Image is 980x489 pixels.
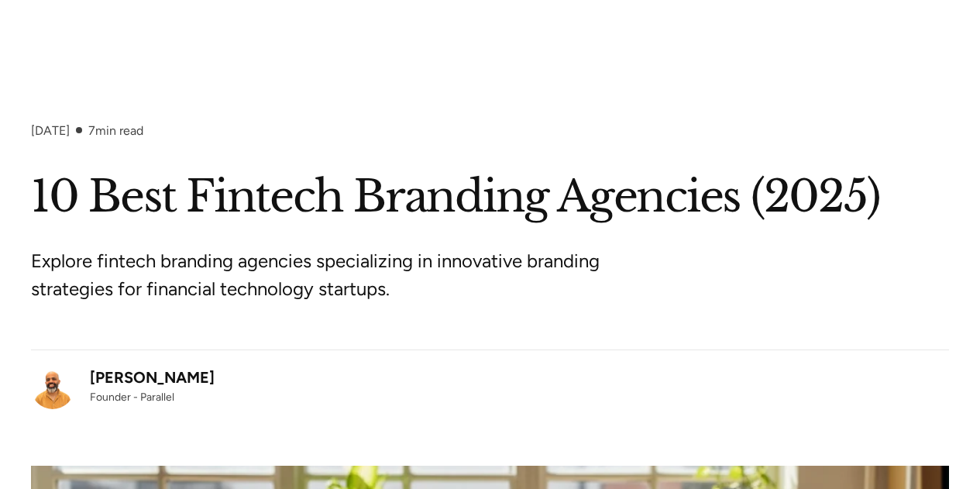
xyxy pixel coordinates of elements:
[31,169,949,226] h1: 10 Best Fintech Branding Agencies (2025)
[31,123,70,138] div: [DATE]
[88,123,95,138] span: 7
[88,123,143,138] div: min read
[90,366,215,389] div: [PERSON_NAME]
[31,247,612,303] p: Explore fintech branding agencies specializing in innovative branding strategies for financial te...
[90,389,215,405] div: Founder - Parallel
[31,366,215,409] a: [PERSON_NAME]Founder - Parallel
[31,366,74,409] img: Robin Dhanwani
